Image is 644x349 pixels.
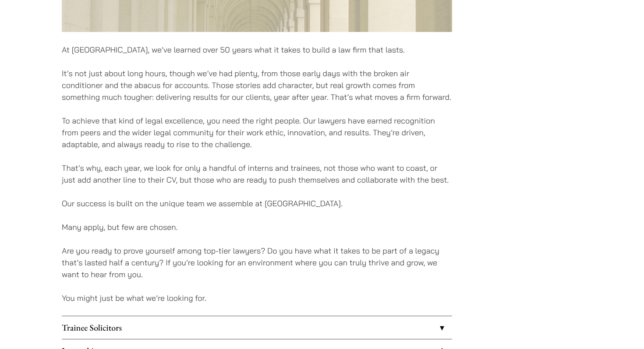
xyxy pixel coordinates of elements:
p: To achieve that kind of legal excellence, you need the right people. Our lawyers have earned reco... [62,115,452,150]
p: It’s not just about long hours, though we’ve had plenty, from those early days with the broken ai... [62,67,452,103]
p: That’s why, each year, we look for only a handful of interns and trainees, not those who want to ... [62,162,452,186]
p: Are you ready to prove yourself among top-tier lawyers? Do you have what it takes to be part of a... [62,245,452,280]
p: You might just be what we’re looking for. [62,292,452,304]
p: Many apply, but few are chosen. [62,221,452,233]
p: At [GEOGRAPHIC_DATA], we’ve learned over 50 years what it takes to build a law firm that lasts. [62,44,452,56]
p: Our success is built on the unique team we assemble at [GEOGRAPHIC_DATA]. [62,197,452,209]
a: Trainee Solicitors [62,316,452,339]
